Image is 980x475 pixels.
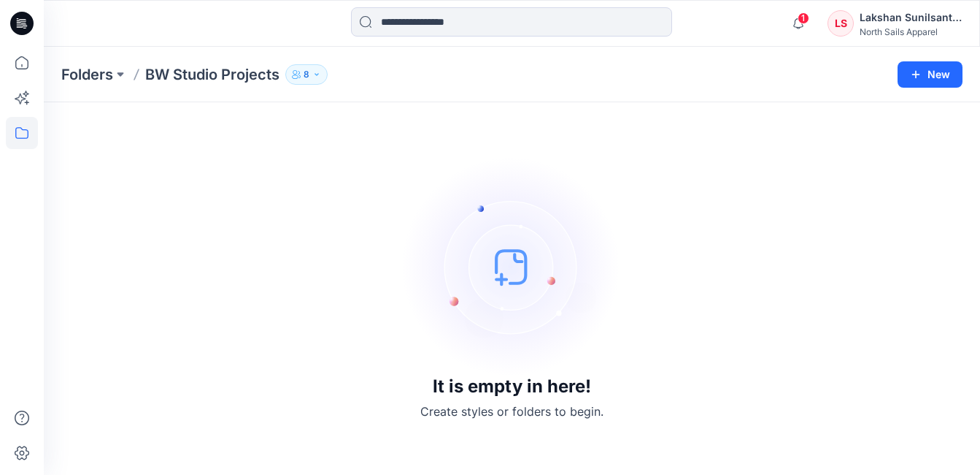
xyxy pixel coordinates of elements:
div: LS [827,10,854,37]
p: Create styles or folders to begin. [420,403,603,420]
p: 8 [304,66,309,83]
p: BW Studio Projects [145,64,279,85]
span: 1 [798,12,809,24]
div: North Sails Apparel [860,26,962,37]
button: New [898,61,962,88]
img: empty-state-image.svg [403,157,622,376]
button: 8 [285,64,328,85]
a: Folders [61,64,113,85]
div: Lakshan Sunilsantha [860,9,962,26]
h3: It is empty in here! [433,376,591,397]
